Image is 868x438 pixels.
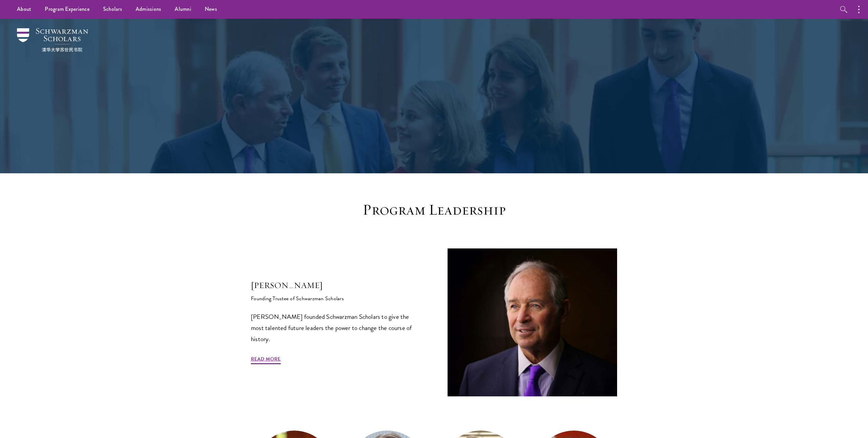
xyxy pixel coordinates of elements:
h5: [PERSON_NAME] [251,280,420,291]
img: Schwarzman Scholars [17,28,88,52]
a: Read More [251,355,281,365]
h6: Founding Trustee of Schwarzman Scholars [251,291,420,303]
p: [PERSON_NAME] founded Schwarzman Scholars to give the most talented future leaders the power to c... [251,311,420,345]
h3: Program Leadership [329,200,539,219]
